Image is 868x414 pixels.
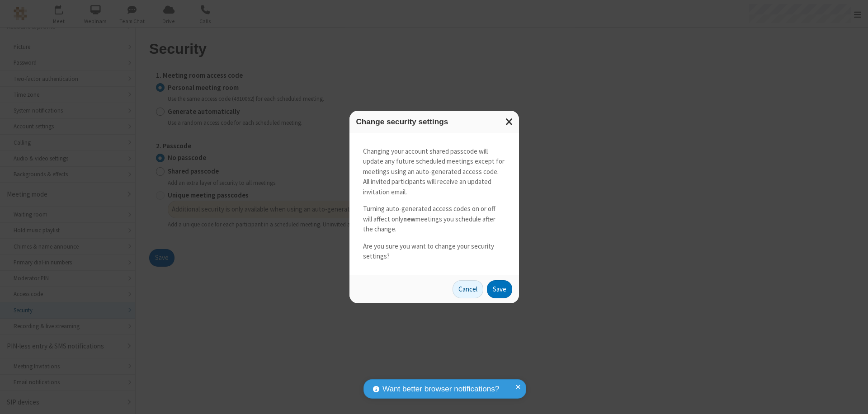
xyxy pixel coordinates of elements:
p: Are you sure you want to change your security settings? [363,241,505,262]
button: Cancel [453,280,483,298]
button: Save [487,280,512,298]
strong: new [403,215,415,223]
button: Close modal [500,111,519,133]
h3: Change security settings [356,118,512,126]
p: Turning auto-generated access codes on or off will affect only meetings you schedule after the ch... [363,204,505,235]
p: Changing your account shared passcode will update any future scheduled meetings except for meetin... [363,146,505,198]
span: Want better browser notifications? [382,383,499,395]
